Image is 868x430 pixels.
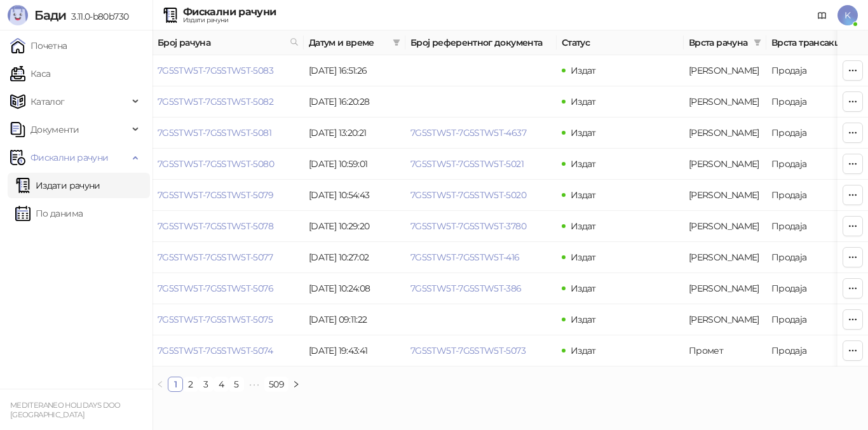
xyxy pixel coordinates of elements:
[571,158,596,170] span: Издат
[304,304,405,335] td: [DATE] 09:11:22
[31,117,79,142] span: Документи
[410,345,526,356] a: 7G5STW5T-7G5STW5T-5073
[304,211,405,242] td: [DATE] 10:29:20
[214,377,229,392] li: 4
[156,380,164,388] span: left
[158,96,273,107] a: 7G5STW5T-7G5STW5T-5082
[158,283,273,294] a: 7G5STW5T-7G5STW5T-5076
[571,96,596,107] span: Издат
[410,189,526,201] a: 7G5STW5T-7G5STW5T-5020
[684,304,766,335] td: Аванс
[153,86,304,118] td: 7G5STW5T-7G5STW5T-5082
[684,149,766,180] td: Аванс
[304,273,405,304] td: [DATE] 10:24:08
[410,158,524,170] a: 7G5STW5T-7G5STW5T-5021
[153,273,304,304] td: 7G5STW5T-7G5STW5T-5076
[198,377,214,392] li: 3
[684,30,766,55] th: Врста рачуна
[684,335,766,366] td: Промет
[557,30,684,55] th: Статус
[15,173,100,198] a: Издати рачуни
[304,149,405,180] td: [DATE] 10:59:01
[410,220,526,232] a: 7G5STW5T-7G5STW5T-3780
[571,127,596,138] span: Издат
[158,189,273,201] a: 7G5STW5T-7G5STW5T-5079
[168,377,182,391] a: 1
[288,377,304,392] button: right
[158,345,273,356] a: 7G5STW5T-7G5STW5T-5074
[771,36,857,50] span: Врста трансакције
[153,211,304,242] td: 7G5STW5T-7G5STW5T-5078
[571,283,596,294] span: Издат
[184,377,198,391] a: 2
[10,33,67,58] a: Почетна
[304,180,405,211] td: [DATE] 10:54:43
[265,377,288,391] a: 509
[684,55,766,86] td: Аванс
[288,377,304,392] li: Следећа страна
[153,242,304,273] td: 7G5STW5T-7G5STW5T-5077
[837,5,858,25] span: K
[66,11,128,22] span: 3.11.0-b80b730
[684,211,766,242] td: Аванс
[264,377,288,392] li: 509
[689,36,749,50] span: Врста рачуна
[15,201,83,226] a: По данима
[571,65,596,76] span: Издат
[571,345,596,356] span: Издат
[571,189,596,201] span: Издат
[183,17,276,24] div: Издати рачуни
[158,314,273,325] a: 7G5STW5T-7G5STW5T-5075
[153,377,168,392] li: Претходна страна
[304,86,405,118] td: [DATE] 16:20:28
[410,127,526,138] a: 7G5STW5T-7G5STW5T-4637
[754,39,761,46] span: filter
[153,377,168,392] button: left
[158,36,285,50] span: Број рачуна
[199,377,213,391] a: 3
[153,335,304,366] td: 7G5STW5T-7G5STW5T-5074
[158,65,273,76] a: 7G5STW5T-7G5STW5T-5083
[571,252,596,263] span: Издат
[158,158,274,170] a: 7G5STW5T-7G5STW5T-5080
[153,30,304,55] th: Број рачуна
[304,335,405,366] td: [DATE] 19:43:41
[292,380,300,388] span: right
[229,377,243,391] a: 5
[31,145,108,170] span: Фискални рачуни
[410,283,522,294] a: 7G5STW5T-7G5STW5T-386
[8,5,28,25] img: Logo
[244,377,264,392] li: Следећих 5 Страна
[304,55,405,86] td: [DATE] 16:51:26
[214,377,228,391] a: 4
[304,242,405,273] td: [DATE] 10:27:02
[153,149,304,180] td: 7G5STW5T-7G5STW5T-5080
[229,377,244,392] li: 5
[153,55,304,86] td: 7G5STW5T-7G5STW5T-5083
[158,252,273,263] a: 7G5STW5T-7G5STW5T-5077
[10,61,50,86] a: Каса
[571,314,596,325] span: Издат
[34,8,66,23] span: Бади
[405,30,557,55] th: Број референтног документа
[684,180,766,211] td: Аванс
[410,252,520,263] a: 7G5STW5T-7G5STW5T-416
[158,220,273,232] a: 7G5STW5T-7G5STW5T-5078
[684,86,766,118] td: Аванс
[244,377,264,392] span: •••
[684,118,766,149] td: Аванс
[153,304,304,335] td: 7G5STW5T-7G5STW5T-5075
[168,377,183,392] li: 1
[393,39,400,46] span: filter
[183,377,198,392] li: 2
[684,273,766,304] td: Аванс
[390,33,403,52] span: filter
[158,127,271,138] a: 7G5STW5T-7G5STW5T-5081
[153,180,304,211] td: 7G5STW5T-7G5STW5T-5079
[304,118,405,149] td: [DATE] 13:20:21
[309,36,388,50] span: Датум и време
[571,220,596,232] span: Издат
[31,89,65,114] span: Каталог
[153,118,304,149] td: 7G5STW5T-7G5STW5T-5081
[812,5,832,25] a: Документација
